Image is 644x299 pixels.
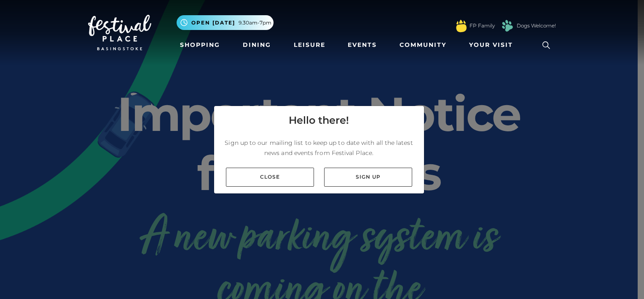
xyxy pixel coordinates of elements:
span: Open [DATE] [191,19,235,27]
a: Community [396,37,450,53]
a: Sign up [324,168,412,187]
a: Your Visit [466,37,521,53]
span: Your Visit [469,41,513,49]
a: Leisure [290,37,329,53]
a: Dogs Welcome! [517,22,556,30]
h4: Hello there! [289,113,349,128]
span: 9.30am-7pm [239,19,271,27]
a: Close [226,168,314,187]
img: Festival Place Logo [88,15,151,50]
p: Sign up to our mailing list to keep up to date with all the latest news and events from Festival ... [221,138,417,158]
button: Open [DATE] 9.30am-7pm [177,15,274,30]
a: FP Family [470,22,495,30]
a: Events [344,37,380,53]
a: Shopping [177,37,223,53]
a: Dining [239,37,274,53]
